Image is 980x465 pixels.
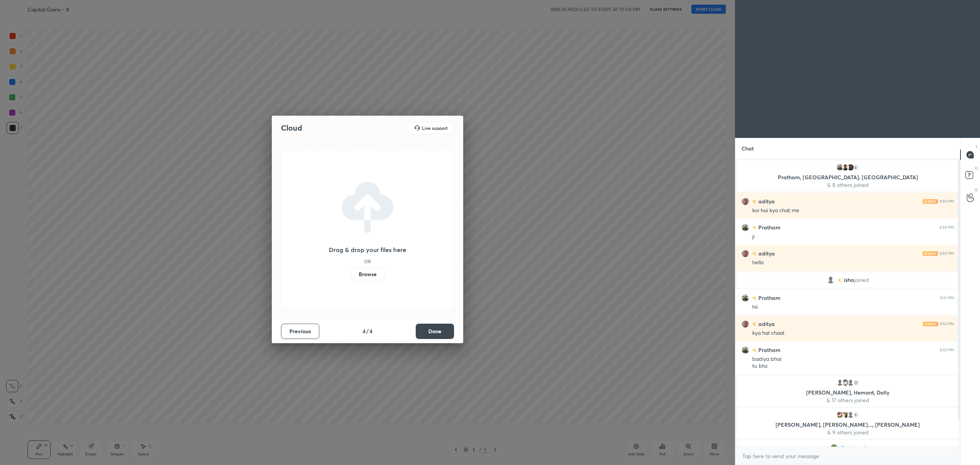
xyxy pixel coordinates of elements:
h6: aditya [757,197,775,205]
div: 9 [852,411,860,419]
div: 9:51 PM [940,296,954,300]
span: joined [850,445,865,451]
div: 9:50 PM [939,199,954,204]
p: T [975,144,978,150]
img: d672635e3b8c4d1db0e3ab6860ad7260.jpg [742,294,749,302]
img: 1b2d820965364134af14a78726495715.jpg [830,444,838,452]
img: no-rating-badge.077c3623.svg [752,226,757,230]
h6: aditya [757,249,775,257]
p: & 9 others joined [742,429,954,436]
div: hello [752,259,954,267]
img: default.png [847,411,854,419]
button: Done [416,324,454,339]
p: & 8 others joined [742,182,954,188]
img: default.png [827,276,835,284]
img: default.png [847,379,854,386]
img: no-rating-badge.077c3623.svg [752,200,757,204]
h4: / [366,327,369,335]
img: aebe5c7af825450aafd2fcc9c9622a9f.jpg [841,411,849,419]
h4: 4 [363,327,366,335]
h3: Drag & drop your files here [329,247,406,253]
div: 8 [852,164,860,171]
h6: Pratham [757,223,781,231]
img: iconic-light.a09c19a4.png [923,322,938,326]
div: 9:52 PM [940,322,954,326]
p: Pratham, [GEOGRAPHIC_DATA], [GEOGRAPHIC_DATA] [742,174,954,180]
img: d672635e3b8c4d1db0e3ab6860ad7260.jpg [742,224,749,231]
img: 3 [841,379,849,386]
div: kya hal chaal. [752,329,954,337]
span: joined [854,277,869,283]
h5: OR [364,259,371,264]
div: koi hai kya chat me [752,207,954,214]
div: ji [752,233,954,241]
img: iconic-light.a09c19a4.png [923,251,938,256]
h2: Cloud [281,123,302,133]
h4: 4 [369,327,372,335]
img: no-rating-badge.077c3623.svg [752,252,757,256]
span: You [841,445,850,451]
span: isha [844,277,854,283]
div: hii [752,303,954,311]
div: 9:52 PM [940,348,954,352]
img: e38ab81fadd44d958d0b9871958952d3.jpg [742,320,749,328]
img: no-rating-badge.077c3623.svg [838,278,842,283]
div: 17 [852,379,860,386]
div: 9:50 PM [939,251,954,256]
img: iconic-light.a09c19a4.png [923,199,938,204]
h6: Pratham [757,346,781,354]
p: [PERSON_NAME], [PERSON_NAME]..., [PERSON_NAME] [742,422,954,428]
img: d672635e3b8c4d1db0e3ab6860ad7260.jpg [742,346,749,354]
img: 3 [836,411,844,419]
p: G [975,187,978,193]
img: e1f1f9677a884f6eae9e7dfc4a7b18dd.jpg [841,164,849,171]
img: d672635e3b8c4d1db0e3ab6860ad7260.jpg [836,164,844,171]
button: Previous [281,324,319,339]
img: no-rating-badge.077c3623.svg [752,322,757,326]
div: grid [735,159,960,447]
img: a358d6efd4b64471b9a414a6fa5ab202.jpg [847,164,854,171]
img: no-rating-badge.077c3623.svg [752,348,757,352]
img: default.png [836,379,844,386]
div: 9:50 PM [939,225,954,230]
p: [PERSON_NAME], Hemant, Dolly [742,390,954,396]
img: e38ab81fadd44d958d0b9871958952d3.jpg [742,198,749,205]
img: e38ab81fadd44d958d0b9871958952d3.jpg [742,250,749,257]
h6: aditya [757,320,775,328]
p: D [975,165,978,171]
p: & 17 others joined [742,397,954,403]
p: Chat [735,138,760,159]
img: no-rating-badge.077c3623.svg [752,296,757,300]
h5: Live support [422,126,448,130]
h6: Pratham [757,294,781,302]
div: badiya bhai tu bta [752,355,954,370]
